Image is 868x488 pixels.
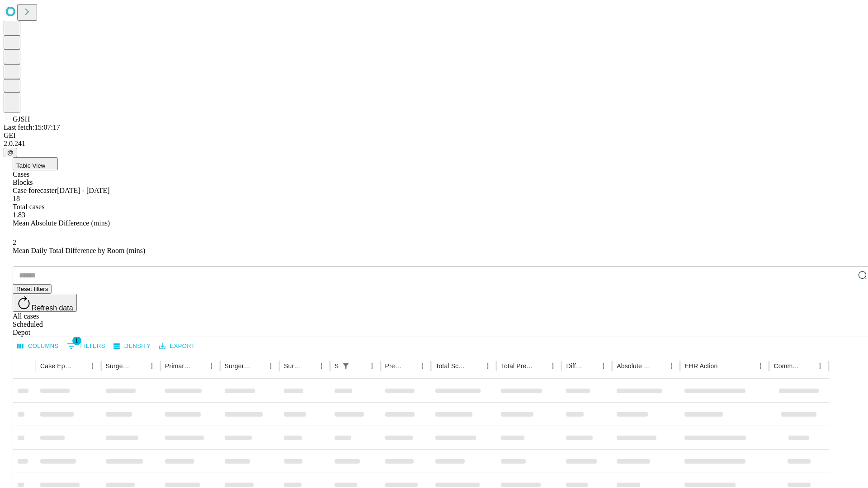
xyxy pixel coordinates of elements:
button: Sort [302,360,315,372]
div: Surgery Name [225,362,251,370]
span: 1.83 [13,211,25,219]
button: Table View [13,157,58,170]
button: Menu [665,360,678,372]
button: Export [157,339,197,353]
button: Sort [534,360,547,372]
button: Sort [74,360,86,372]
button: Refresh data [13,294,77,312]
div: Surgery Date [284,362,302,370]
button: Sort [718,360,731,372]
div: Total Scheduled Duration [435,362,468,370]
div: 1 active filter [340,360,352,372]
span: 1 [72,336,81,345]
button: Menu [416,360,429,372]
button: Reset filters [13,284,52,294]
div: Total Predicted Duration [501,362,533,370]
span: Case forecaster [13,187,57,194]
button: Menu [315,360,328,372]
div: Scheduled In Room Duration [335,362,339,370]
div: Difference [566,362,584,370]
button: Sort [353,360,366,372]
button: Select columns [15,339,61,353]
div: Absolute Difference [617,362,651,370]
button: Sort [193,360,205,372]
button: Menu [597,360,610,372]
span: Total cases [13,203,44,211]
button: Menu [754,360,767,372]
button: Menu [814,360,826,372]
button: Menu [86,360,99,372]
button: Sort [469,360,481,372]
button: Density [111,339,153,353]
button: Show filters [340,360,352,372]
div: Surgeon Name [106,362,132,370]
div: Case Epic Id [40,362,73,370]
span: 18 [13,195,20,202]
button: Menu [481,360,494,372]
span: Last fetch: 15:07:17 [4,123,60,131]
div: 2.0.241 [4,140,864,148]
button: Sort [403,360,416,372]
button: @ [4,148,17,157]
button: Menu [547,360,559,372]
span: 2 [13,239,16,246]
button: Sort [652,360,665,372]
button: Sort [133,360,146,372]
span: GJSH [13,115,30,123]
span: @ [7,149,14,156]
div: Primary Service [165,362,191,370]
button: Menu [366,360,378,372]
button: Menu [264,360,277,372]
button: Sort [801,360,814,372]
span: Table View [16,162,45,169]
span: Mean Daily Total Difference by Room (mins) [13,247,145,254]
div: GEI [4,131,864,140]
button: Show filters [65,339,108,353]
div: Comments [774,362,800,370]
div: EHR Action [684,362,717,370]
button: Menu [146,360,158,372]
span: Mean Absolute Difference (mins) [13,219,110,227]
span: [DATE] - [DATE] [57,187,109,194]
div: Predicted In Room Duration [385,362,403,370]
button: Menu [205,360,218,372]
span: Refresh data [32,304,73,312]
button: Sort [252,360,264,372]
button: Sort [585,360,597,372]
span: Reset filters [16,286,48,292]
